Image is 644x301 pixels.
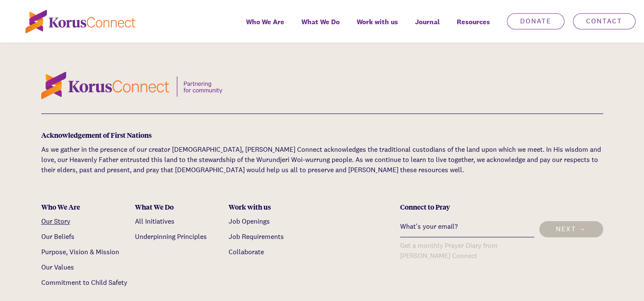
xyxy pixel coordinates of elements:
p: As we gather in the presence of our creator [DEMOGRAPHIC_DATA], [PERSON_NAME] Connect acknowledge... [41,145,603,175]
a: Our Beliefs [41,232,74,241]
img: korus-connect%2F3bb1268c-e78d-4311-9d6e-a58205fa809b_logo-tagline.svg [41,72,222,99]
div: Get a monthly Prayer Diary from [PERSON_NAME] Connect [400,241,534,261]
div: Resources [448,12,498,43]
a: Who We Are [238,12,293,43]
div: Work with us [229,202,316,211]
a: Collaborate [229,247,264,256]
a: Commitment to Child Safety [41,278,127,287]
a: Job Openings [229,217,270,226]
span: What We Do [301,16,340,28]
a: Our Values [41,263,74,272]
span: Journal [415,16,440,28]
a: Purpose, Vision & Mission [41,247,119,256]
span: Work with us [357,16,398,28]
a: Our Story [41,217,70,226]
a: All Initiatives [135,217,175,226]
a: Contact [573,13,635,29]
div: Connect to Pray [400,202,603,211]
a: Journal [406,12,448,43]
a: What We Do [293,12,348,43]
div: Who We Are [41,202,129,211]
span: Who We Are [246,16,284,28]
a: Work with us [348,12,406,43]
input: What's your email? [400,216,534,237]
img: korus-connect%2Fc5177985-88d5-491d-9cd7-4a1febad1357_logo.svg [26,10,135,33]
a: Underpinning Principles [135,232,207,241]
strong: Acknowledgement of First Nations [41,130,152,140]
div: What We Do [135,202,222,211]
a: Job Requirements [229,232,284,241]
a: Donate [507,13,564,29]
button: Next → [539,221,603,237]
